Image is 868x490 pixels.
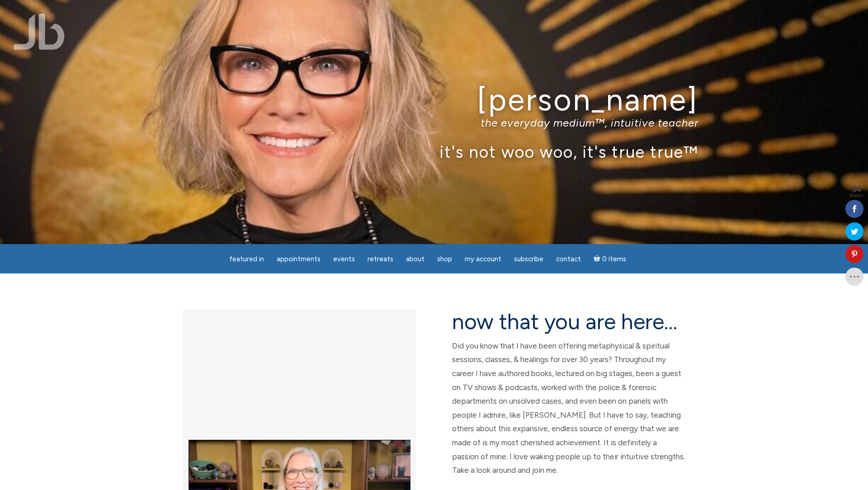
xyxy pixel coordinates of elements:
[432,250,458,268] a: Shop
[333,255,355,263] span: Events
[224,250,269,268] a: featured in
[551,250,586,268] a: Contact
[849,185,863,193] span: 34
[14,14,65,50] img: Jamie Butler. The Everyday Medium
[277,255,321,263] span: Appointments
[170,83,698,117] h1: [PERSON_NAME]
[368,255,393,263] span: Retreats
[588,250,632,268] a: Cart0 items
[452,310,685,334] h2: now that you are here…
[362,250,399,268] a: Retreats
[229,255,264,263] span: featured in
[602,256,626,263] span: 0 items
[271,250,326,268] a: Appointments
[406,255,425,263] span: About
[465,255,501,263] span: My Account
[556,255,581,263] span: Contact
[594,255,602,263] i: Cart
[514,255,543,263] span: Subscribe
[452,339,685,477] p: Did you know that I have been offering metaphysical & spiritual sessions, classes, & healings for...
[849,193,863,198] span: Shares
[170,142,698,161] p: it's not woo woo, it's true true™
[328,250,360,268] a: Events
[401,250,430,268] a: About
[509,250,549,268] a: Subscribe
[437,255,452,263] span: Shop
[170,116,698,129] p: the everyday medium™, intuitive teacher
[459,250,507,268] a: My Account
